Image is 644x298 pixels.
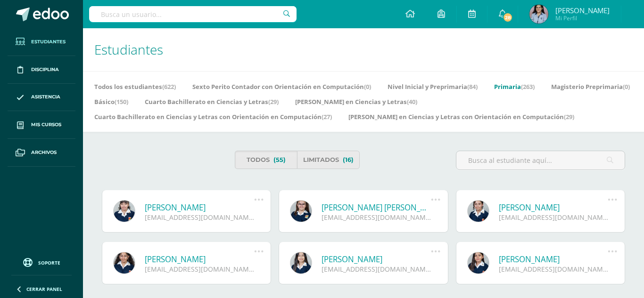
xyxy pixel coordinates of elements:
[94,94,128,109] a: Básico(150)
[521,82,535,91] span: (263)
[268,97,279,106] span: (29)
[322,113,332,121] span: (27)
[295,94,417,109] a: [PERSON_NAME] en Ciencias y Letras(40)
[31,121,61,129] span: Mis cursos
[145,265,254,274] div: [EMAIL_ADDRESS][DOMAIN_NAME]
[26,286,62,292] span: Cerrar panel
[145,202,254,213] a: [PERSON_NAME]
[343,151,354,169] span: (16)
[499,265,608,274] div: [EMAIL_ADDRESS][DOMAIN_NAME]
[31,66,59,73] span: Disciplina
[364,82,371,91] span: (0)
[529,5,548,24] img: 6b87f616b06777b8c5e2bc6df32dd77f.png
[94,109,332,124] a: Cuarto Bachillerato en Ciencias y Letras con Orientación en Computación(27)
[456,151,625,169] input: Busca al estudiante aquí...
[8,111,75,139] a: Mis cursos
[623,82,630,91] span: (0)
[31,38,66,46] span: Estudiantes
[145,254,254,265] a: [PERSON_NAME]
[31,93,60,101] span: Asistencia
[8,56,75,84] a: Disciplina
[551,79,630,94] a: Magisterio Preprimaria(0)
[115,97,128,106] span: (150)
[297,151,360,169] a: Limitados(16)
[555,14,610,22] span: Mi Perfil
[145,94,279,109] a: Cuarto Bachillerato en Ciencias y Letras(29)
[494,79,535,94] a: Primaria(263)
[8,28,75,56] a: Estudiantes
[8,139,75,167] a: Archivos
[503,12,513,23] span: 28
[322,265,431,274] div: [EMAIL_ADDRESS][DOMAIN_NAME]
[564,113,574,121] span: (29)
[322,213,431,222] div: [EMAIL_ADDRESS][DOMAIN_NAME]
[388,79,478,94] a: Nivel Inicial y Preprimaria(84)
[322,254,431,265] a: [PERSON_NAME]
[555,6,610,15] span: [PERSON_NAME]
[273,151,286,169] span: (55)
[145,213,254,222] div: [EMAIL_ADDRESS][DOMAIN_NAME]
[94,79,176,94] a: Todos los estudiantes(622)
[8,84,75,112] a: Asistencia
[348,109,574,124] a: [PERSON_NAME] en Ciencias y Letras con Orientación en Computación(29)
[162,82,176,91] span: (622)
[11,256,72,268] a: Soporte
[31,149,57,156] span: Archivos
[89,6,297,22] input: Busca un usuario...
[235,151,297,169] a: Todos(55)
[499,254,608,265] a: [PERSON_NAME]
[38,259,60,266] span: Soporte
[407,97,417,106] span: (40)
[322,202,431,213] a: [PERSON_NAME] [PERSON_NAME]
[467,82,478,91] span: (84)
[192,79,371,94] a: Sexto Perito Contador con Orientación en Computación(0)
[94,40,163,58] span: Estudiantes
[499,202,608,213] a: [PERSON_NAME]
[499,213,608,222] div: [EMAIL_ADDRESS][DOMAIN_NAME]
